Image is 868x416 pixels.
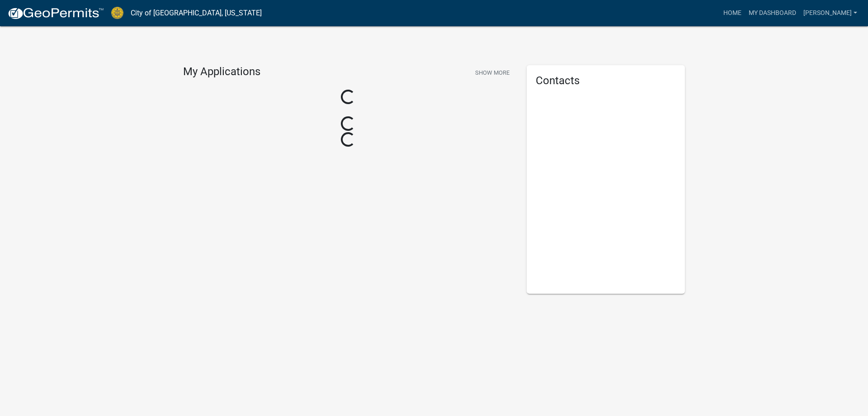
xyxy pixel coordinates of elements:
[472,65,513,80] button: Show More
[800,5,861,22] a: [PERSON_NAME]
[111,7,123,19] img: City of Jeffersonville, Indiana
[745,5,800,22] a: My Dashboard
[131,5,262,21] a: City of [GEOGRAPHIC_DATA], [US_STATE]
[720,5,745,22] a: Home
[536,74,676,87] h5: Contacts
[183,65,260,79] h4: My Applications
